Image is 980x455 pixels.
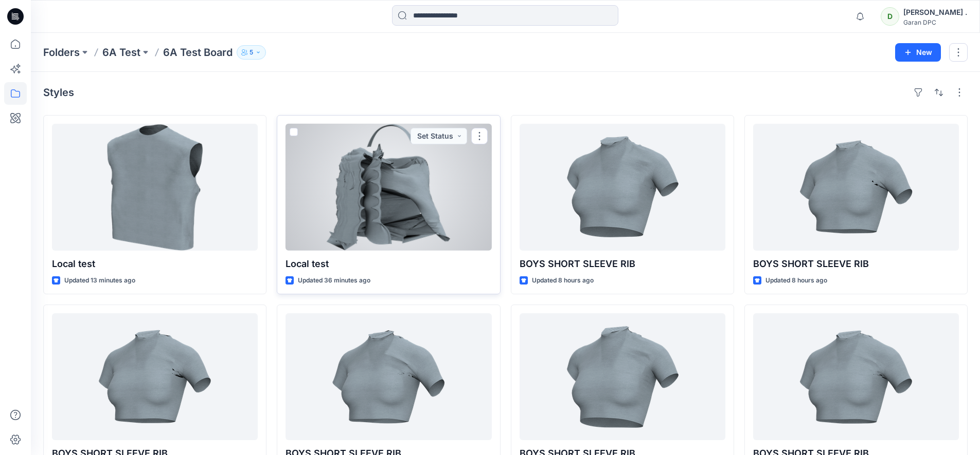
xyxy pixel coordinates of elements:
p: 6A Test Board [163,45,233,60]
p: 5 [250,47,253,58]
p: BOYS SHORT SLEEVE RIB [753,257,959,271]
p: Updated 13 minutes ago [64,275,135,286]
div: Garan DPC [903,18,967,26]
div: [PERSON_NAME] . [903,6,967,18]
p: Local test [52,257,258,271]
button: 5 [237,45,266,60]
a: 6A Test [102,45,140,60]
a: BOYS SHORT SLEEVE RIB [753,313,959,440]
a: BOYS SHORT SLEEVE RIB [753,124,959,251]
a: Folders [43,45,80,60]
a: BOYS SHORT SLEEVE RIB [286,313,491,440]
p: BOYS SHORT SLEEVE RIB [520,257,725,271]
p: Updated 36 minutes ago [298,275,370,286]
h4: Styles [43,86,74,99]
div: D [881,7,899,26]
button: New [895,43,941,62]
p: Local test [286,257,491,271]
a: Local test [286,124,491,251]
a: BOYS SHORT SLEEVE RIB [520,124,725,251]
p: Updated 8 hours ago [765,275,827,286]
a: BOYS SHORT SLEEVE RIB [520,313,725,440]
p: Updated 8 hours ago [532,275,594,286]
a: Local test [52,124,258,251]
a: BOYS SHORT SLEEVE RIB [52,313,258,440]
